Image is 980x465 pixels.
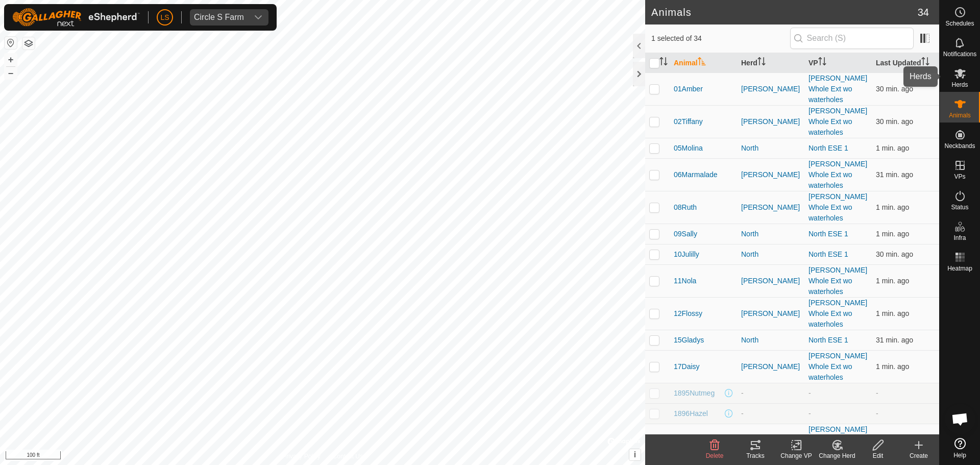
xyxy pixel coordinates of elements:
div: [PERSON_NAME] [741,361,800,372]
span: Sep 7, 2025, 9:33 PM [876,277,909,285]
span: 15Gladys [674,335,704,346]
div: dropdown trigger [248,9,268,26]
span: VPs [954,174,965,180]
button: – [5,67,17,79]
div: [PERSON_NAME] [741,116,800,127]
img: Gallagher Logo [12,8,140,27]
span: Neckbands [944,143,975,149]
span: 05Molina [674,143,703,154]
th: Animal [670,53,737,73]
a: North ESE 1 [808,336,848,344]
div: [PERSON_NAME] [741,308,800,319]
div: - [741,388,800,399]
button: i [629,449,641,460]
input: Search (S) [790,28,914,49]
div: Tracks [735,451,776,460]
span: 1896Hazel [674,408,708,419]
span: Sep 7, 2025, 9:03 PM [876,85,913,93]
span: Sep 7, 2025, 9:03 PM [876,117,913,126]
span: 12Flossy [674,308,702,319]
div: North [741,335,800,346]
p-sorticon: Activate to sort [698,59,706,67]
span: Sep 7, 2025, 9:33 PM [876,144,909,152]
span: Circle S Farm [190,9,248,26]
span: 06Marmalade [674,169,718,180]
span: Sep 7, 2025, 9:33 PM [876,309,909,317]
span: 01Amber [674,84,703,94]
div: Open chat [945,404,975,434]
a: North ESE 1 [808,250,848,258]
a: North ESE 1 [808,144,848,152]
span: 1 selected of 34 [651,33,790,44]
span: - [876,389,878,397]
a: [PERSON_NAME] Whole Ext wo waterholes [808,107,867,136]
span: Sep 7, 2025, 9:03 PM [876,336,913,344]
span: 34 [918,5,929,20]
a: [PERSON_NAME] Whole Ext wo waterholes [808,425,867,455]
div: Change VP [776,451,817,460]
span: Sep 7, 2025, 9:33 PM [876,203,909,211]
span: LS [160,12,169,23]
a: [PERSON_NAME] Whole Ext wo waterholes [808,352,867,381]
div: [PERSON_NAME] [741,84,800,94]
a: Privacy Policy [282,452,321,461]
div: Edit [857,451,898,460]
span: Delete [706,452,724,459]
div: North [741,143,800,154]
a: [PERSON_NAME] Whole Ext wo waterholes [808,160,867,189]
span: Herds [951,82,968,88]
span: Infra [953,235,966,241]
span: Help [953,452,966,458]
button: + [5,54,17,66]
a: [PERSON_NAME] Whole Ext wo waterholes [808,266,867,296]
div: Change Herd [817,451,857,460]
span: Sep 7, 2025, 9:33 PM [876,362,909,371]
app-display-virtual-paddock-transition: - [808,389,811,397]
div: [PERSON_NAME] [741,169,800,180]
span: 11Nola [674,276,696,286]
p-sorticon: Activate to sort [818,59,826,67]
div: - [741,408,800,419]
a: Help [940,434,980,462]
a: Contact Us [333,452,363,461]
a: [PERSON_NAME] Whole Ext wo waterholes [808,74,867,104]
div: North [741,229,800,239]
p-sorticon: Activate to sort [757,59,766,67]
span: 09Sally [674,229,697,239]
div: Circle S Farm [194,13,244,21]
button: Map Layers [22,37,35,50]
span: Sep 7, 2025, 9:33 PM [876,230,909,238]
a: [PERSON_NAME] Whole Ext wo waterholes [808,299,867,328]
th: VP [804,53,872,73]
button: Reset Map [5,37,17,49]
span: i [634,450,636,459]
span: Sep 7, 2025, 9:03 PM [876,250,913,258]
p-sorticon: Activate to sort [921,59,929,67]
span: Status [951,204,968,210]
span: Sep 7, 2025, 9:03 PM [876,170,913,179]
div: Create [898,451,939,460]
span: Heatmap [947,265,972,272]
th: Last Updated [872,53,939,73]
div: [PERSON_NAME] [741,202,800,213]
th: Herd [737,53,804,73]
span: 10Julilly [674,249,699,260]
h2: Animals [651,6,918,18]
span: - [876,409,878,418]
a: [PERSON_NAME] Whole Ext wo waterholes [808,192,867,222]
app-display-virtual-paddock-transition: - [808,409,811,418]
p-sorticon: Activate to sort [659,59,668,67]
span: 02Tiffany [674,116,703,127]
span: Animals [949,112,971,118]
div: North [741,249,800,260]
div: [PERSON_NAME] [741,276,800,286]
span: 17Daisy [674,361,700,372]
span: Schedules [945,20,974,27]
span: Notifications [943,51,976,57]
a: North ESE 1 [808,230,848,238]
span: 08Ruth [674,202,697,213]
span: 1895Nutmeg [674,388,715,399]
